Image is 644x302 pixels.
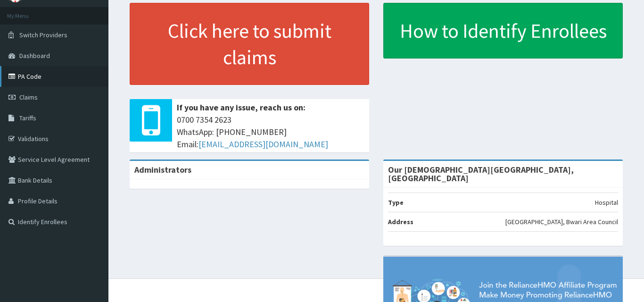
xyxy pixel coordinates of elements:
a: Click here to submit claims [130,3,369,85]
b: Type [388,198,404,207]
span: Switch Providers [19,31,67,39]
span: Dashboard [19,51,50,60]
span: Tariffs [19,114,36,122]
p: Hospital [595,198,618,207]
a: [EMAIL_ADDRESS][DOMAIN_NAME] [198,139,328,150]
p: [GEOGRAPHIC_DATA], Bwari Area Council [505,217,618,226]
strong: Our [DEMOGRAPHIC_DATA][GEOGRAPHIC_DATA], [GEOGRAPHIC_DATA] [388,164,574,184]
span: Claims [19,93,38,101]
b: If you have any issue, reach us on: [177,102,305,113]
b: Address [388,218,413,226]
a: How to Identify Enrollees [383,3,623,59]
span: 0700 7354 2623 WhatsApp: [PHONE_NUMBER] Email: [177,114,364,150]
b: Administrators [134,164,191,175]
